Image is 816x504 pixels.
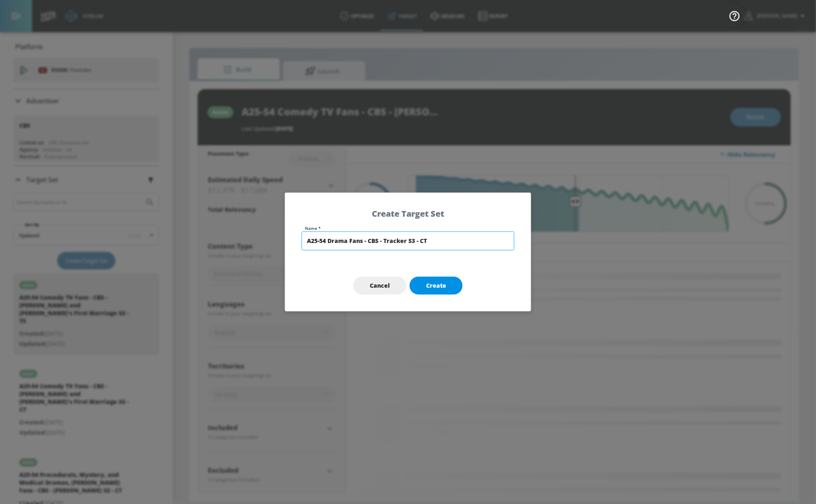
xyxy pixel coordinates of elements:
span: Create [426,281,446,291]
button: Cancel [353,277,406,295]
h5: Create Target Set [302,209,514,218]
button: Create [410,277,463,295]
button: Open Resource Center [723,4,746,27]
span: Cancel [370,281,390,291]
label: Name * [305,226,514,230]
